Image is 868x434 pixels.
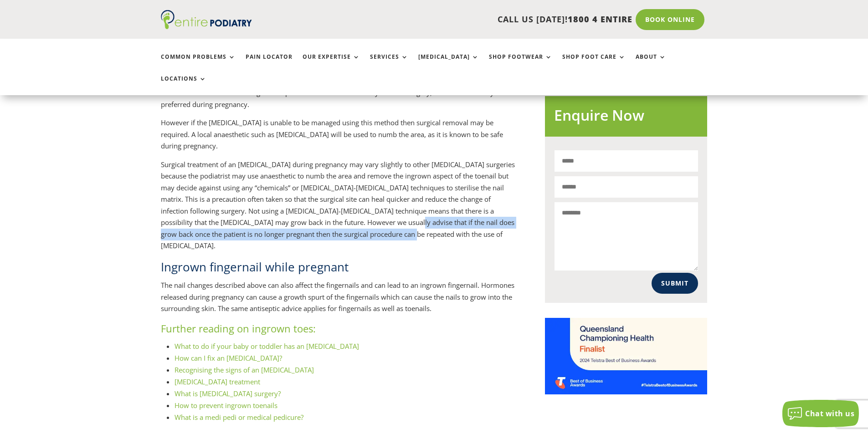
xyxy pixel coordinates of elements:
[161,117,515,159] p: However if the [MEDICAL_DATA] is unable to be managed using this method then surgical removal may...
[161,322,515,340] h3: Further reading on ingrown toes:
[562,54,626,73] a: Shop Foot Care
[175,401,277,410] a: How to prevent ingrown toenails
[303,54,360,73] a: Our Expertise
[246,54,293,73] a: Pain Locator
[568,14,632,25] span: 1800 4 ENTIRE
[545,318,707,394] img: Telstra Business Awards QLD State Finalist - Championing Health Category
[175,389,281,398] a: What is [MEDICAL_DATA] surgery?
[161,159,515,259] p: Surgical treatment of an [MEDICAL_DATA] during pregnancy may vary slightly to other [MEDICAL_DATA...
[161,22,252,31] a: Entire Podiatry
[175,342,359,351] a: What to do if your baby or toddler has an [MEDICAL_DATA]
[636,9,704,30] a: Book Online
[161,76,206,95] a: Locations
[545,387,707,396] a: Telstra Business Awards QLD State Finalist - Championing Health Category
[782,400,859,427] button: Chat with us
[636,54,666,73] a: About
[652,273,698,294] button: Submit
[161,87,515,117] p: If we are able to remove the ingrown aspect of the nail conservatively without surgery, then this...
[161,10,252,29] img: logo (1)
[370,54,408,73] a: Services
[175,365,314,374] a: Recognising the signs of an [MEDICAL_DATA]
[175,413,303,422] a: What is a medi pedi or medical pedicure?
[554,105,698,130] h2: Enquire Now
[418,54,479,73] a: [MEDICAL_DATA]
[161,54,236,73] a: Common Problems
[805,408,854,419] span: Chat with us
[175,377,260,386] a: [MEDICAL_DATA] treatment
[161,259,515,280] h2: Ingrown fingernail while pregnant
[287,14,632,26] p: CALL US [DATE]!
[489,54,552,73] a: Shop Footwear
[161,280,515,322] p: The nail changes described above can also affect the fingernails and can lead to an ingrown finge...
[175,353,282,363] a: How can I fix an [MEDICAL_DATA]?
